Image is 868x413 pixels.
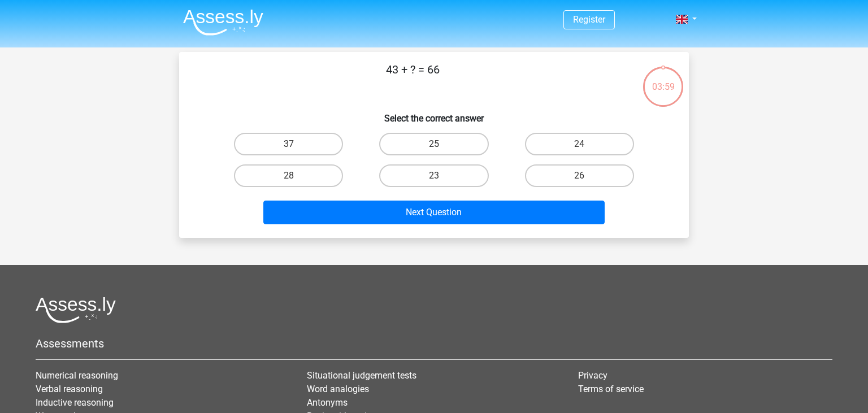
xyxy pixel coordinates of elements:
[525,164,634,187] label: 26
[578,370,607,381] a: Privacy
[197,104,671,124] h6: Select the correct answer
[307,370,416,381] a: Situational judgement tests
[573,14,605,25] a: Register
[36,297,116,323] img: Assessly logo
[36,384,103,394] a: Verbal reasoning
[36,370,118,381] a: Numerical reasoning
[36,337,832,350] h5: Assessments
[379,133,488,155] label: 25
[578,384,644,394] a: Terms of service
[307,384,369,394] a: Word analogies
[379,164,488,187] label: 23
[263,201,605,224] button: Next Question
[307,397,348,408] a: Antonyms
[234,164,343,187] label: 28
[642,66,684,94] div: 03:59
[525,133,634,155] label: 24
[234,133,343,155] label: 37
[183,9,263,36] img: Assessly
[36,397,114,408] a: Inductive reasoning
[197,61,628,95] p: 43 + ? = 66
